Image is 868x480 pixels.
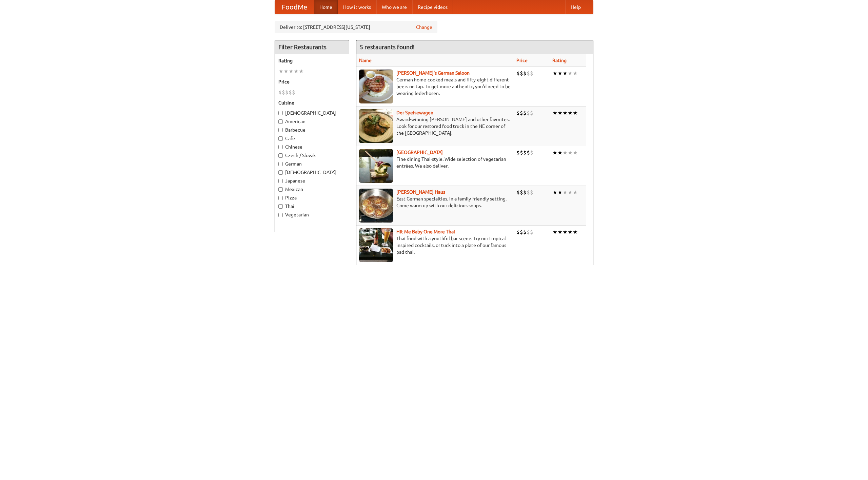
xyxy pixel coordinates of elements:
li: $ [523,149,527,156]
input: American [278,119,283,124]
label: Thai [278,203,346,210]
input: German [278,162,283,166]
input: Chinese [278,145,283,149]
li: ★ [563,70,568,77]
img: esthers.jpg [359,70,393,103]
li: $ [523,189,527,196]
li: ★ [283,68,289,75]
input: Barbecue [278,128,283,132]
label: German [278,160,346,167]
a: How it works [338,0,376,14]
label: Pizza [278,194,346,201]
p: Fine dining Thai-style. Wide selection of vegetarian entrées. We also deliver. [359,156,511,169]
li: $ [520,228,523,236]
a: Help [565,0,586,14]
li: $ [523,228,527,236]
li: $ [530,189,533,196]
a: Der Speisewagen [396,110,433,115]
li: $ [527,189,530,196]
li: ★ [557,189,563,196]
li: $ [516,70,520,77]
li: ★ [568,228,573,236]
li: ★ [278,68,283,75]
li: ★ [573,70,578,77]
img: kohlhaus.jpg [359,189,393,223]
li: ★ [299,68,304,75]
li: ★ [573,228,578,236]
li: $ [278,89,282,96]
li: ★ [552,109,557,117]
li: $ [516,189,520,196]
input: Vegetarian [278,213,283,217]
li: $ [516,109,520,117]
input: Japanese [278,179,283,183]
a: Price [516,58,528,63]
li: $ [530,228,533,236]
h5: Price [278,78,346,85]
li: ★ [573,149,578,156]
b: [PERSON_NAME] Haus [396,189,445,195]
input: Czech / Slovak [278,153,283,158]
a: Rating [552,58,567,63]
li: ★ [563,228,568,236]
li: ★ [552,70,557,77]
li: $ [289,89,292,96]
li: ★ [557,70,563,77]
li: $ [292,89,295,96]
li: $ [520,149,523,156]
li: $ [285,89,289,96]
li: $ [516,149,520,156]
li: ★ [568,70,573,77]
li: $ [516,228,520,236]
li: $ [527,149,530,156]
a: FoodMe [275,0,314,14]
img: satay.jpg [359,149,393,183]
a: Hit Me Baby One More Thai [396,229,455,234]
input: Pizza [278,196,283,200]
a: [PERSON_NAME]'s German Saloon [396,70,470,76]
li: ★ [568,149,573,156]
li: $ [282,89,285,96]
li: $ [520,189,523,196]
a: Recipe videos [412,0,453,14]
label: Barbecue [278,127,346,133]
label: American [278,118,346,125]
label: Japanese [278,177,346,184]
a: Change [416,24,432,31]
li: ★ [552,228,557,236]
li: ★ [573,109,578,117]
input: Thai [278,204,283,209]
input: Cafe [278,136,283,141]
li: $ [520,109,523,117]
li: $ [527,109,530,117]
li: $ [527,70,530,77]
p: East German specialties, in a family-friendly setting. Come warm up with our delicious soups. [359,195,511,209]
ng-pluralize: 5 restaurants found! [360,44,415,50]
label: Vegetarian [278,211,346,218]
label: Czech / Slovak [278,152,346,159]
p: Thai food with a youthful bar scene. Try our tropical inspired cocktails, or tuck into a plate of... [359,235,511,255]
li: ★ [557,109,563,117]
li: $ [523,70,527,77]
li: ★ [294,68,299,75]
label: [DEMOGRAPHIC_DATA] [278,169,346,176]
input: Mexican [278,187,283,192]
li: $ [523,109,527,117]
img: speisewagen.jpg [359,109,393,143]
a: [GEOGRAPHIC_DATA] [396,150,443,155]
a: Home [314,0,338,14]
p: Award-winning [PERSON_NAME] and other favorites. Look for our restored food truck in the NE corne... [359,116,511,136]
li: ★ [563,189,568,196]
li: ★ [563,109,568,117]
li: $ [530,149,533,156]
li: $ [530,109,533,117]
li: ★ [552,149,557,156]
li: ★ [557,228,563,236]
li: $ [530,70,533,77]
li: ★ [563,149,568,156]
label: Cafe [278,135,346,142]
